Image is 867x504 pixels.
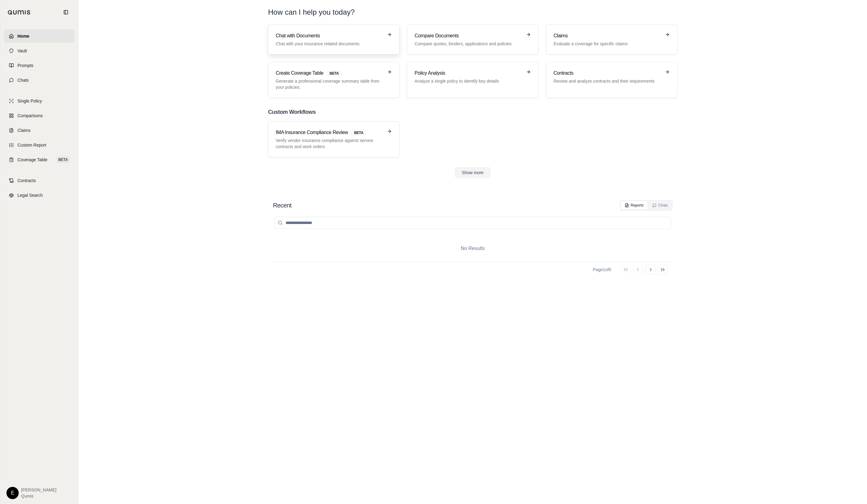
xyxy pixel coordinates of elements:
span: Comparisons [17,113,43,119]
span: Home [17,33,29,39]
p: Review and analyze contracts and their requirements [554,78,661,84]
a: Chat with DocumentsChat with your insurance related documents [268,24,399,54]
p: Compare quotes, binders, applications and policies [415,41,522,47]
a: ClaimsEvaluate a coverage for specific claims [546,24,677,54]
h2: Custom Workflows [268,108,677,116]
a: Policy AnalysisAnalyze a single policy to identify key details [407,62,538,98]
span: Prompts [17,62,33,69]
span: Chats [17,77,29,83]
span: Coverage Table [17,157,47,163]
span: BETA [57,157,70,163]
a: Coverage TableBETA [4,153,74,166]
button: Show more [455,167,491,178]
p: Analyze a single policy to identify key details [415,78,522,84]
a: Chats [4,73,74,87]
span: Contracts [17,177,36,184]
span: Qumis [21,493,56,499]
a: Create Coverage TableBETAGenerate a professional coverage summary table from your policies. [268,62,399,98]
span: BETA [326,70,343,77]
p: Generate a professional coverage summary table from your policies. [276,78,383,90]
h2: Recent [273,201,291,210]
h1: How can I help you today? [268,7,677,17]
button: Chats [649,201,672,210]
a: Prompts [4,59,74,72]
button: Collapse sidebar [61,7,71,17]
a: Contracts [4,174,74,187]
a: Compare DocumentsCompare quotes, binders, applications and policies [407,24,538,54]
span: [PERSON_NAME] [21,487,56,493]
span: Legal Search [17,192,43,198]
div: No Results [273,235,672,262]
a: IMA Insurance Compliance ReviewBETAVerify vendor insurance compliance against service contracts a... [268,121,399,157]
p: Chat with your insurance related documents [276,41,383,47]
a: Single Policy [4,94,74,108]
div: Reports [625,203,644,208]
h3: Create Coverage Table [276,69,383,77]
a: Vault [4,44,74,58]
h3: Compare Documents [415,32,522,39]
h3: Contracts [554,69,661,77]
a: Custom Report [4,138,74,152]
span: Single Policy [17,98,42,104]
a: ContractsReview and analyze contracts and their requirements [546,62,677,98]
a: Claims [4,124,74,137]
a: Comparisons [4,109,74,122]
p: Evaluate a coverage for specific claims [554,41,661,47]
span: BETA [350,129,367,136]
a: Home [4,29,74,43]
span: Vault [17,48,27,54]
a: Legal Search [4,189,74,202]
div: E [6,487,19,499]
span: Custom Report [17,142,46,148]
span: Claims [17,127,31,133]
p: Verify vendor insurance compliance against service contracts and work orders [276,137,383,150]
h3: Chat with Documents [276,32,383,39]
button: Reports [621,201,647,210]
div: Chats [652,203,668,208]
h3: Claims [554,32,661,39]
h3: IMA Insurance Compliance Review [276,129,383,136]
div: Page 1 of 0 [593,267,611,273]
img: Qumis Logo [8,10,31,15]
h3: Policy Analysis [415,69,522,77]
